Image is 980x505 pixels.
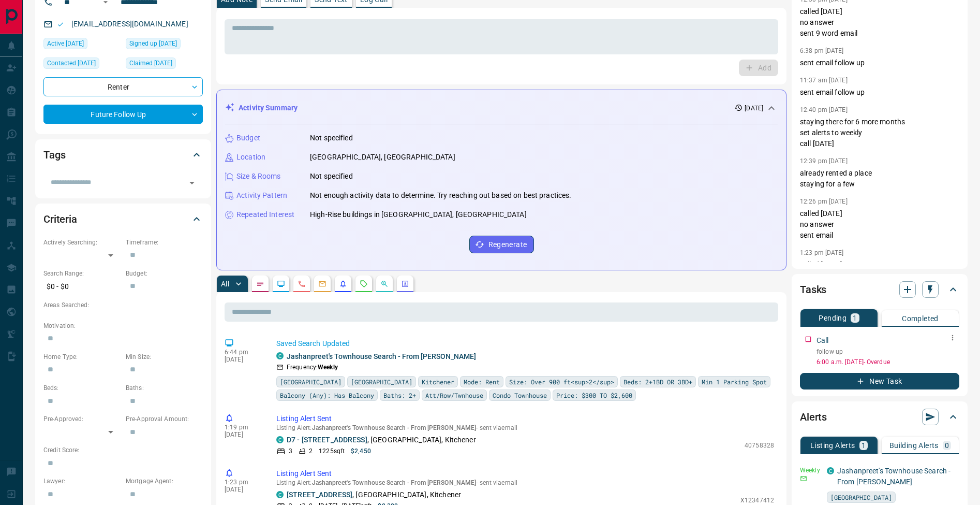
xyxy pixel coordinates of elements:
[276,424,774,431] p: Listing Alert : - sent via email
[800,77,848,84] p: 11:37 am [DATE]
[745,441,774,450] p: 40758328
[800,405,959,429] div: Alerts
[126,57,203,72] div: Mon Dec 09 2024
[126,269,203,278] p: Budget:
[380,280,389,288] svg: Opportunities
[383,390,416,400] span: Baths: 2+
[43,383,121,393] p: Beds:
[236,152,265,163] p: Location
[800,57,959,68] p: sent email follow up
[287,435,476,445] p: , [GEOGRAPHIC_DATA], Kitchener
[623,377,692,387] span: Beds: 2+1BD OR 3BD+
[225,486,261,493] p: [DATE]
[800,466,821,475] p: Weekly
[225,349,261,356] p: 6:44 pm
[800,157,848,165] p: 12:39 pm [DATE]
[43,445,203,455] p: Credit Score:
[43,38,121,52] div: Mon Dec 09 2024
[276,479,774,486] p: Listing Alert : - sent via email
[800,198,848,205] p: 12:26 pm [DATE]
[289,446,292,456] p: 3
[310,171,353,182] p: Not specified
[800,208,959,241] p: called [DATE] no answer sent email
[126,383,203,393] p: Baths:
[276,468,774,479] p: Listing Alert Sent
[318,280,326,288] svg: Emails
[225,431,261,438] p: [DATE]
[126,352,203,362] p: Min Size:
[276,352,284,359] div: condos.ca
[287,363,338,372] p: Frequency:
[816,347,959,356] p: follow up
[126,238,203,247] p: Timeframe:
[310,209,527,220] p: High-Rise buildings in [GEOGRAPHIC_DATA], [GEOGRAPHIC_DATA]
[309,446,313,456] p: 2
[256,280,264,288] svg: Notes
[239,103,298,113] p: Activity Summary
[862,442,866,449] p: 1
[43,238,121,247] p: Actively Searching:
[509,377,614,387] span: Size: Over 900 ft<sup>2</sup>
[43,278,121,295] p: $0 - $0
[43,300,203,310] p: Areas Searched:
[43,477,121,486] p: Lawyer:
[351,446,371,456] p: $2,450
[47,58,96,68] span: Contacted [DATE]
[837,467,951,486] a: Jashanpreet's Townhouse Search - From [PERSON_NAME]
[287,489,461,500] p: , [GEOGRAPHIC_DATA], Kitchener
[493,390,547,400] span: Condo Townhouse
[816,335,829,346] p: Call
[287,490,352,499] a: [STREET_ADDRESS]
[351,377,412,387] span: [GEOGRAPHIC_DATA]
[800,106,848,113] p: 12:40 pm [DATE]
[745,104,763,113] p: [DATE]
[280,390,374,400] span: Balcony (Any): Has Balcony
[800,117,959,149] p: staying there for 6 more months set alerts to weekly call [DATE]
[43,57,121,72] div: Thu Jul 03 2025
[43,321,203,330] p: Motivation:
[277,280,285,288] svg: Lead Browsing Activity
[57,21,64,28] svg: Email Valid
[47,38,84,49] span: Active [DATE]
[853,314,857,322] p: 1
[800,409,827,425] h2: Alerts
[129,58,172,68] span: Claimed [DATE]
[800,47,844,54] p: 6:38 pm [DATE]
[276,436,284,443] div: condos.ca
[43,147,65,163] h2: Tags
[185,176,199,190] button: Open
[310,152,455,163] p: [GEOGRAPHIC_DATA], [GEOGRAPHIC_DATA]
[43,142,203,167] div: Tags
[469,236,534,253] button: Regenerate
[401,280,409,288] svg: Agent Actions
[43,414,121,424] p: Pre-Approved:
[360,280,368,288] svg: Requests
[889,442,939,449] p: Building Alerts
[318,364,338,371] strong: Weekly
[43,352,121,362] p: Home Type:
[225,98,778,118] div: Activity Summary[DATE]
[225,424,261,431] p: 1:19 pm
[740,496,774,505] p: X12347412
[816,357,959,367] p: 6:00 a.m. [DATE] - Overdue
[276,338,774,349] p: Saved Search Updated
[126,477,203,486] p: Mortgage Agent:
[126,414,203,424] p: Pre-Approval Amount:
[236,190,287,201] p: Activity Pattern
[425,390,483,400] span: Att/Row/Twnhouse
[236,133,260,143] p: Budget
[830,492,892,502] span: [GEOGRAPHIC_DATA]
[945,442,949,449] p: 0
[464,377,500,387] span: Mode: Rent
[43,207,203,232] div: Criteria
[800,249,844,256] p: 1:23 pm [DATE]
[556,390,632,400] span: Price: $300 TO $2,600
[800,168,959,190] p: already rented a place staying for a few
[800,281,826,298] h2: Tasks
[827,467,834,474] div: condos.ca
[339,280,347,288] svg: Listing Alerts
[129,38,177,49] span: Signed up [DATE]
[422,377,454,387] span: Kitchener
[310,133,353,143] p: Not specified
[43,77,203,96] div: Renter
